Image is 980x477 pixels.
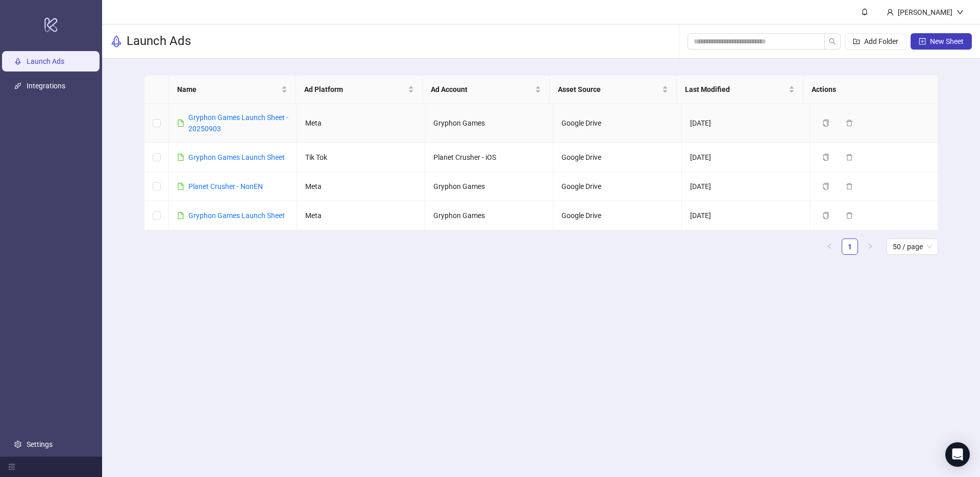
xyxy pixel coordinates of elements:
[822,154,829,161] span: copy
[846,120,853,127] span: delete
[188,113,288,133] a: Gryphon Games Launch Sheet - 20250903
[8,463,15,470] span: menu-fold
[842,238,858,255] li: 1
[826,243,832,249] span: left
[862,238,878,255] button: right
[188,182,263,190] a: Planet Crusher - NonEN
[177,212,184,219] span: file
[297,143,425,172] td: Tik Tok
[297,104,425,143] td: Meta
[867,243,873,249] span: right
[682,143,810,172] td: [DATE]
[304,84,406,95] span: Ad Platform
[821,238,838,255] button: left
[822,183,829,190] span: copy
[861,8,868,15] span: bell
[425,172,553,201] td: Gryphon Games
[127,33,191,50] h3: Launch Ads
[919,38,926,45] span: plus-square
[957,9,964,16] span: down
[853,38,860,45] span: folder-add
[425,201,553,230] td: Gryphon Games
[845,33,906,50] button: Add Folder
[431,84,533,95] span: Ad Account
[821,238,838,255] li: Previous Page
[188,153,285,161] a: Gryphon Games Launch Sheet
[169,76,296,104] th: Name
[188,211,285,220] a: Gryphon Games Launch Sheet
[27,82,65,90] a: Integrations
[296,76,423,104] th: Ad Platform
[550,76,677,104] th: Asset Source
[887,238,938,255] div: Page Size
[177,120,184,127] span: file
[862,238,878,255] li: Next Page
[893,239,932,254] span: 50 / page
[911,33,972,50] button: New Sheet
[803,76,930,104] th: Actions
[846,212,853,219] span: delete
[423,76,550,104] th: Ad Account
[846,183,853,190] span: delete
[945,442,970,467] div: Open Intercom Messenger
[864,37,898,45] span: Add Folder
[846,154,853,161] span: delete
[822,212,829,219] span: copy
[177,154,184,161] span: file
[110,35,122,47] span: rocket
[887,9,894,16] span: user
[425,143,553,172] td: Planet Crusher - iOS
[177,183,184,190] span: file
[297,201,425,230] td: Meta
[822,120,829,127] span: copy
[842,239,857,254] a: 1
[682,104,810,143] td: [DATE]
[829,38,836,45] span: search
[553,104,681,143] td: Google Drive
[177,84,279,95] span: Name
[27,57,64,65] a: Launch Ads
[553,201,681,230] td: Google Drive
[682,172,810,201] td: [DATE]
[553,172,681,201] td: Google Drive
[894,7,957,18] div: [PERSON_NAME]
[27,440,53,448] a: Settings
[553,143,681,172] td: Google Drive
[685,84,787,95] span: Last Modified
[677,76,804,104] th: Last Modified
[425,104,553,143] td: Gryphon Games
[930,37,964,45] span: New Sheet
[682,201,810,230] td: [DATE]
[558,84,660,95] span: Asset Source
[297,172,425,201] td: Meta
